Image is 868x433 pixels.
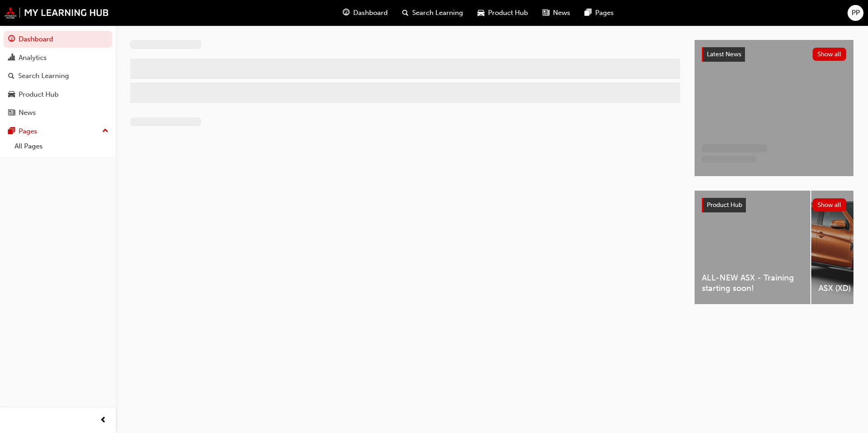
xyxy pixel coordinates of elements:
[102,125,108,137] span: up-icon
[18,71,69,81] div: Search Learning
[813,48,847,61] button: Show all
[4,68,112,84] a: Search Learning
[4,123,112,140] button: Pages
[577,4,621,22] a: pages-iconPages
[19,53,47,63] div: Analytics
[8,35,15,44] span: guage-icon
[4,29,112,123] button: DashboardAnalyticsSearch LearningProduct HubNews
[553,8,570,18] span: News
[488,8,528,18] span: Product Hub
[535,4,577,22] a: news-iconNews
[695,191,810,304] a: ALL-NEW ASX - Training starting soon!
[100,415,107,426] span: prev-icon
[395,4,470,22] a: search-iconSearch Learning
[8,128,15,136] span: pages-icon
[848,5,863,21] button: PP
[353,8,388,18] span: Dashboard
[8,54,15,62] span: chart-icon
[343,7,350,19] span: guage-icon
[402,7,409,19] span: search-icon
[702,198,846,212] a: Product HubShow all
[8,72,15,80] span: search-icon
[335,4,395,22] a: guage-iconDashboard
[4,86,112,103] a: Product Hub
[702,47,846,62] a: Latest NewsShow all
[8,109,15,117] span: news-icon
[4,104,112,121] a: News
[4,49,112,66] a: Analytics
[813,198,847,212] button: Show all
[707,201,742,209] span: Product Hub
[470,4,535,22] a: car-iconProduct Hub
[595,8,614,18] span: Pages
[19,108,36,118] div: News
[542,7,549,19] span: news-icon
[412,8,463,18] span: Search Learning
[5,7,109,19] img: mmal
[19,126,37,137] div: Pages
[707,50,741,58] span: Latest News
[852,8,860,18] span: PP
[11,139,112,153] a: All Pages
[19,89,59,100] div: Product Hub
[702,273,803,293] span: ALL-NEW ASX - Training starting soon!
[8,91,15,99] span: car-icon
[478,7,484,19] span: car-icon
[585,7,592,19] span: pages-icon
[4,31,112,48] a: Dashboard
